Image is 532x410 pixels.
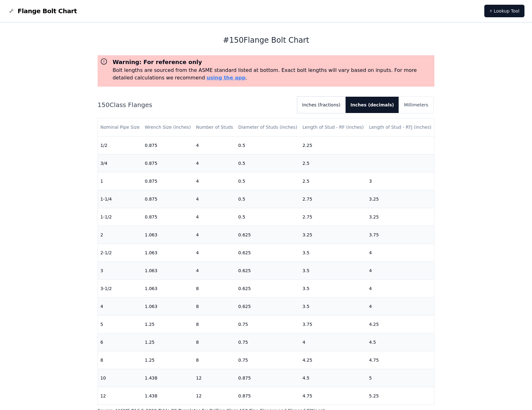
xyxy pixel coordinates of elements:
td: 4 [193,226,236,244]
td: 3.5 [300,297,367,315]
span: Flange Bolt Chart [18,7,77,15]
td: 0.75 [236,315,300,333]
a: Flange Bolt Chart LogoFlange Bolt Chart [8,7,77,15]
td: 8 [193,351,236,369]
th: Nominal Pipe Size [98,118,142,136]
td: 8 [193,279,236,297]
td: 0.75 [236,351,300,369]
td: 0.875 [236,369,300,387]
td: 4 [98,297,142,315]
p: Bolt lengths are sourced from the ASME standard listed at bottom. Exact bolt lengths will vary ba... [113,67,432,82]
td: 1.25 [142,351,193,369]
td: 2.75 [300,190,367,208]
td: 8 [193,333,236,351]
td: 4 [193,172,236,190]
td: 4 [300,333,367,351]
td: 0.875 [142,172,193,190]
td: 0.625 [236,297,300,315]
td: 3 [98,262,142,279]
td: 0.5 [236,154,300,172]
th: Number of Studs [193,118,236,136]
td: 1.25 [142,333,193,351]
td: 8 [193,315,236,333]
td: 3.75 [300,315,367,333]
th: Diameter of Studs (inches) [236,118,300,136]
td: 4.25 [367,315,434,333]
td: 0.625 [236,244,300,262]
td: 4 [367,262,434,279]
td: 0.5 [236,208,300,226]
td: 1-1/2 [98,208,142,226]
td: 0.875 [142,208,193,226]
td: 4.75 [300,387,367,405]
th: Length of Stud - RF (inches) [300,118,367,136]
td: 4.5 [367,333,434,351]
td: 0.875 [142,136,193,154]
h1: # 150 Flange Bolt Chart [98,35,435,45]
td: 0.625 [236,279,300,297]
td: 8 [193,297,236,315]
td: 5 [98,315,142,333]
button: Millimeters [399,97,433,113]
td: 3-1/2 [98,279,142,297]
td: 2.75 [300,208,367,226]
td: 4 [193,154,236,172]
td: 3.5 [300,244,367,262]
td: 4 [193,190,236,208]
td: 6 [98,333,142,351]
td: 4 [193,262,236,279]
td: 3.25 [300,226,367,244]
td: 2-1/2 [98,244,142,262]
td: 0.875 [142,190,193,208]
td: 5.25 [367,387,434,405]
td: 0.875 [142,154,193,172]
td: 12 [98,387,142,405]
td: 12 [193,369,236,387]
td: 8 [98,351,142,369]
a: using the app [207,75,245,81]
a: ⚡ Lookup Tool [484,5,524,17]
td: 10 [98,369,142,387]
h2: 150 Class Flanges [98,100,292,109]
td: 0.5 [236,190,300,208]
button: Inches (fractions) [297,97,346,113]
td: 0.5 [236,172,300,190]
td: 1.438 [142,369,193,387]
h3: Warning: For reference only [113,58,432,67]
td: 3.5 [300,279,367,297]
td: 0.5 [236,136,300,154]
td: 0.625 [236,226,300,244]
td: 4.5 [300,369,367,387]
td: 3.5 [300,262,367,279]
td: 3/4 [98,154,142,172]
td: 0.875 [236,387,300,405]
td: 3.25 [367,208,434,226]
th: Length of Stud - RTJ (inches) [367,118,434,136]
th: Wrench Size (inches) [142,118,193,136]
td: 12 [193,387,236,405]
td: 3 [367,172,434,190]
td: 3.75 [367,226,434,244]
td: 4.25 [300,351,367,369]
td: 4 [367,297,434,315]
td: 1.25 [142,315,193,333]
td: 2.5 [300,172,367,190]
td: 4 [367,244,434,262]
td: 1.063 [142,297,193,315]
td: 3.25 [367,190,434,208]
td: 4 [193,136,236,154]
td: 5 [367,369,434,387]
td: 4.75 [367,351,434,369]
td: 2.5 [300,154,367,172]
td: 1.063 [142,262,193,279]
td: 1-1/4 [98,190,142,208]
td: 1.063 [142,279,193,297]
button: Inches (decimals) [346,97,399,113]
td: 4 [367,279,434,297]
td: 0.625 [236,262,300,279]
td: 1/2 [98,136,142,154]
td: 4 [193,244,236,262]
td: 1.063 [142,244,193,262]
td: 1 [98,172,142,190]
td: 1.063 [142,226,193,244]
